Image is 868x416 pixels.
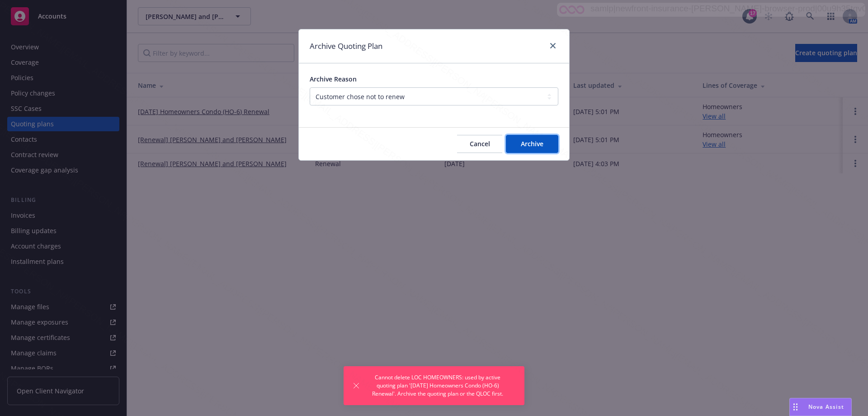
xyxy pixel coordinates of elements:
div: Drag to move [790,398,801,416]
span: Cannot delete LOC HOMEOWNERS: used by active quoting plan '[DATE] Homeowners Condo (HO-6) Renewal... [369,373,506,398]
span: Archive Reason [310,75,357,83]
button: Cancel [457,135,502,153]
a: close [547,40,558,51]
button: Archive [506,135,558,153]
h1: Archive Quoting Plan [310,40,382,52]
span: Cancel [470,139,490,148]
button: Dismiss notification [351,380,362,391]
span: Nova Assist [808,403,844,411]
button: Nova Assist [789,398,852,416]
span: Archive [521,139,543,148]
